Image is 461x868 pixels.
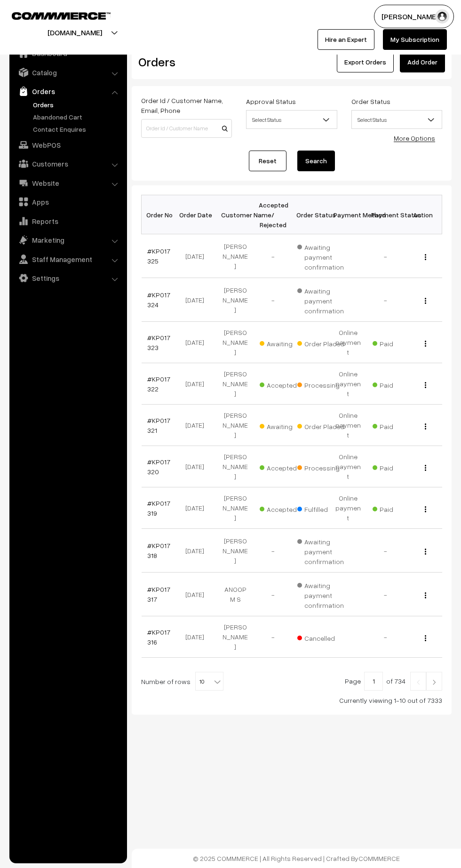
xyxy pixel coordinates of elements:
[254,195,292,234] th: Accepted / Rejected
[179,616,216,658] td: [DATE]
[367,195,405,234] th: Payment Status
[12,175,124,191] a: Website
[147,291,170,309] a: #KP017324
[435,9,449,24] img: user
[179,322,216,363] td: [DATE]
[216,278,254,322] td: [PERSON_NAME]
[374,5,454,28] button: [PERSON_NAME]
[373,461,420,473] span: Paid
[147,416,170,434] a: #KP017321
[12,231,124,248] a: Marketing
[179,487,216,529] td: [DATE]
[141,677,191,686] span: Number of rows
[195,672,223,691] span: 10
[394,134,435,142] a: More Options
[373,502,420,514] span: Paid
[254,616,292,658] td: -
[297,284,344,316] span: Awaiting payment confirmation
[12,136,124,153] a: WebPOS
[216,195,254,234] th: Customer Name
[329,487,367,529] td: Online payment
[254,234,292,278] td: -
[147,334,170,351] a: #KP017323
[425,298,426,304] img: Menu
[260,502,307,514] span: Accepted
[147,585,170,603] a: #KP017317
[358,854,400,862] a: COMMMERCE
[367,234,405,278] td: -
[179,405,216,446] td: [DATE]
[425,254,426,260] img: Menu
[400,52,445,72] a: Add Order
[216,529,254,573] td: [PERSON_NAME]
[352,111,442,128] span: Select Status
[329,405,367,446] td: Online payment
[31,112,124,122] a: Abandoned Cart
[297,534,344,566] span: Awaiting payment confirmation
[254,529,292,573] td: -
[179,234,216,278] td: [DATE]
[12,155,124,172] a: Customers
[179,529,216,573] td: [DATE]
[138,55,231,69] h2: Orders
[414,679,422,685] img: Left
[425,341,426,347] img: Menu
[147,542,170,559] a: #KP017318
[329,195,367,234] th: Payment Method
[216,322,254,363] td: [PERSON_NAME]
[373,419,420,431] span: Paid
[329,322,367,363] td: Online payment
[367,573,405,616] td: -
[345,677,361,685] span: Page
[318,29,374,50] a: Hire an Expert
[297,578,344,610] span: Awaiting payment confirmation
[147,375,170,393] a: #KP017322
[386,677,405,685] span: of 734
[297,631,344,643] span: Cancelled
[246,111,336,128] span: Select Status
[216,616,254,658] td: [PERSON_NAME]
[12,83,124,100] a: Orders
[179,195,216,234] th: Order Date
[373,336,420,349] span: Paid
[297,419,344,431] span: Order Placed
[12,270,124,287] a: Settings
[367,616,405,658] td: -
[425,635,426,641] img: Menu
[351,96,390,106] label: Order Status
[12,193,124,210] a: Apps
[425,549,426,555] img: Menu
[297,502,344,514] span: Fulfilled
[297,378,344,390] span: Processing
[254,573,292,616] td: -
[405,195,442,234] th: Action
[216,363,254,405] td: [PERSON_NAME]
[246,96,296,106] label: Approval Status
[216,405,254,446] td: [PERSON_NAME]
[147,499,170,517] a: #KP017319
[142,195,179,234] th: Order No
[260,461,307,473] span: Accepted
[297,240,344,272] span: Awaiting payment confirmation
[425,423,426,430] img: Menu
[367,529,405,573] td: -
[425,592,426,598] img: Menu
[141,119,232,138] input: Order Id / Customer Name / Customer Email / Customer Phone
[31,124,124,134] a: Contact Enquires
[12,213,124,230] a: Reports
[132,849,461,868] footer: © 2025 COMMMERCE | All Rights Reserved | Crafted By
[425,465,426,471] img: Menu
[373,378,420,390] span: Paid
[12,12,111,19] img: COMMMERCE
[12,9,94,21] a: COMMMERCE
[292,195,329,234] th: Order Status
[216,446,254,487] td: [PERSON_NAME]
[216,487,254,529] td: [PERSON_NAME]
[141,96,232,115] label: Order Id / Customer Name, Email, Phone
[297,461,344,473] span: Processing
[260,378,307,390] span: Accepted
[147,247,170,265] a: #KP017325
[425,382,426,388] img: Menu
[179,278,216,322] td: [DATE]
[179,446,216,487] td: [DATE]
